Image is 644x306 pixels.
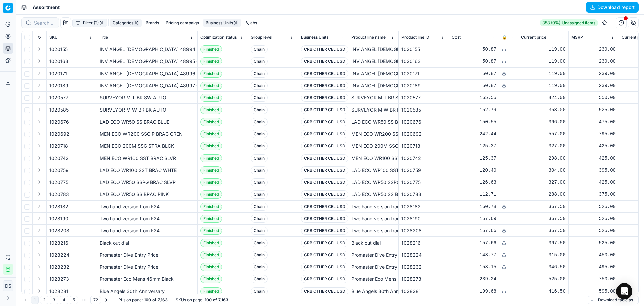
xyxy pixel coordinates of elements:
div: 1020742 [401,155,446,162]
div: 1020692 [401,131,446,137]
div: Two hand version from F24 [351,203,396,210]
div: Blue Angels 30th Anniversary [100,288,195,295]
button: Expand [35,190,43,198]
span: Optimization status [200,35,237,40]
span: Finished [200,130,222,138]
button: Brands [143,19,162,27]
div: 304.00 [521,167,566,174]
div: SURVEYOR M W BR BK AUTO [100,106,195,113]
span: Chain [251,118,268,126]
button: Expand [35,178,43,186]
span: Finished [200,94,222,102]
span: CRB OTHER CEL USD [301,57,348,65]
span: CRB OTHER CEL USD [301,203,348,211]
span: Unassigned items [562,20,595,26]
span: Chain [251,215,268,223]
span: Finished [200,239,222,247]
input: Search by SKU or title [34,19,55,26]
span: Finished [200,251,222,259]
div: Promaster Dive Entry Price [100,264,195,270]
span: CRB OTHER CEL USD [301,106,348,114]
span: 1028190 [49,215,68,222]
span: Finished [200,45,222,53]
span: Chain [251,251,268,259]
nav: pagination [21,295,110,305]
div: 395.00 [571,167,616,174]
div: 450.00 [571,252,616,258]
button: Expand [35,57,43,65]
span: 1020692 [49,131,69,137]
div: INV ANGEL [DEMOGRAPHIC_DATA] 48994 QTZ [351,46,396,53]
div: 557.00 [521,131,566,137]
span: Finished [200,287,222,295]
button: 5 [70,296,78,304]
div: 525.00 [571,239,616,246]
span: Finished [200,142,222,150]
button: Expand [35,238,43,247]
div: 367.50 [521,239,566,246]
div: 160.78 [452,203,496,210]
div: 327.00 [521,143,566,149]
div: 239.24 [452,276,496,282]
div: LAD ECO WR50 SS BRAC PINK [100,191,195,198]
span: CRB OTHER CEL USD [301,118,348,126]
span: CRB OTHER CEL USD [301,275,348,283]
span: 1020189 [49,82,68,89]
div: LAD ECO WR50 SSPG BRAC SLVR [351,179,396,186]
button: Expand [35,81,43,89]
div: Black out dial [351,239,396,246]
span: Title [100,35,108,40]
span: CRB OTHER CEL USD [301,142,348,150]
span: CRB OTHER CEL USD [301,263,348,271]
button: 1 [31,296,39,304]
div: 1020759 [401,167,446,174]
div: 1020577 [401,94,446,101]
div: 367.50 [521,215,566,222]
div: Promaster Eco Mens 46mm Black [351,276,396,282]
span: Chain [251,203,268,211]
span: CRB OTHER CEL USD [301,82,348,90]
div: 1020676 [401,119,446,125]
button: Expand [35,275,43,283]
div: Two hand version from F24 [351,215,396,222]
div: Blue Angels 30th Anniversary [351,288,396,295]
span: Chain [251,94,268,102]
button: 3 [50,296,58,304]
span: 1020676 [49,119,69,125]
div: 165.55 [452,94,496,101]
div: Two hand version from F24 [100,215,195,222]
div: 199.68 [452,288,496,295]
div: 50.87 [452,58,496,65]
div: 1028208 [401,227,446,234]
span: Cost [452,35,461,40]
div: 112.71 [452,191,496,198]
span: 1020585 [49,106,69,113]
div: 152.79 [452,106,496,113]
div: 495.00 [571,264,616,270]
button: Expand [35,166,43,174]
div: 525.00 [571,203,616,210]
div: 367.50 [521,227,566,234]
div: 1020163 [401,58,446,65]
span: 1020155 [49,46,68,53]
span: CRB OTHER CEL USD [301,70,348,78]
div: LAD ECO WR100 SST BRAC WHTE [351,167,396,174]
button: Go to next page [102,296,110,304]
div: 120.40 [452,167,496,174]
div: 125.37 [452,143,496,149]
span: Finished [200,57,222,65]
span: DS [3,281,13,291]
button: Expand [35,45,43,53]
div: 126.63 [452,179,496,186]
div: 1020171 [401,70,446,77]
span: Chain [251,70,268,78]
div: 1028273 [401,276,446,282]
div: MEN ECO WR100 SST BRAC SLVR [100,155,195,162]
div: 425.00 [571,155,616,162]
span: Chain [251,275,268,283]
button: 2 [40,296,48,304]
span: 1020171 [49,70,67,77]
div: 525.00 [521,276,566,282]
div: Promaster Dive Entry Price [351,252,396,258]
span: CRB OTHER CEL USD [301,178,348,186]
